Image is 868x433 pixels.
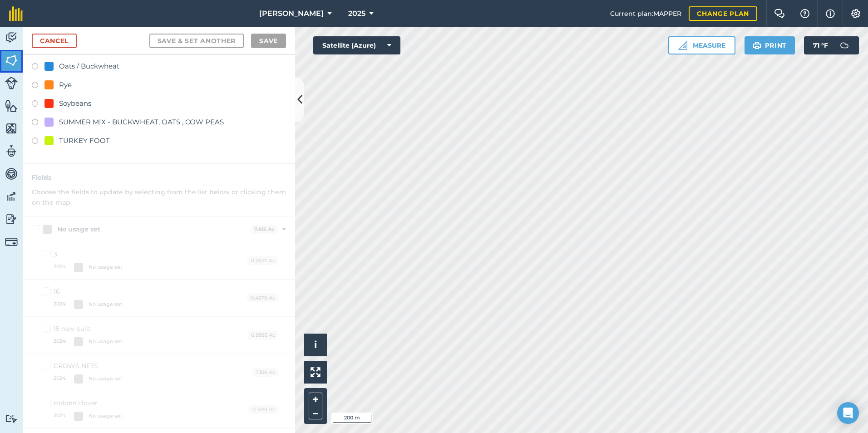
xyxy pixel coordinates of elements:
[799,9,810,18] img: A question mark icon
[59,135,110,146] div: TURKEY FOOT
[5,54,18,67] img: svg+xml;base64,PHN2ZyB4bWxucz0iaHR0cDovL3d3dy53My5vcmcvMjAwMC9zdmciIHdpZHRoPSI1NiIgaGVpZ2h0PSI2MC...
[251,34,286,48] button: Save
[5,31,18,44] img: svg+xml;base64,PD94bWwgdmVyc2lvbj0iMS4wIiBlbmNvZGluZz0idXRmLTgiPz4KPCEtLSBHZW5lcmF0b3I6IEFkb2JlIE...
[149,34,244,48] button: Save & set another
[304,334,327,356] button: i
[59,61,119,72] div: Oats / Buckwheat
[850,9,861,18] img: A cog icon
[826,8,835,19] img: svg+xml;base64,PHN2ZyB4bWxucz0iaHR0cDovL3d3dy53My5vcmcvMjAwMC9zdmciIHdpZHRoPSIxNyIgaGVpZ2h0PSIxNy...
[835,36,853,54] img: svg+xml;base64,PD94bWwgdmVyc2lvbj0iMS4wIiBlbmNvZGluZz0idXRmLTgiPz4KPCEtLSBHZW5lcmF0b3I6IEFkb2JlIE...
[259,8,324,19] span: [PERSON_NAME]
[59,79,72,90] div: Rye
[804,36,859,54] button: 71 °F
[5,190,18,203] img: svg+xml;base64,PD94bWwgdmVyc2lvbj0iMS4wIiBlbmNvZGluZz0idXRmLTgiPz4KPCEtLSBHZW5lcmF0b3I6IEFkb2JlIE...
[311,367,321,377] img: Four arrows, one pointing top left, one top right, one bottom right and the last bottom left
[689,6,757,21] a: Change plan
[668,36,735,54] button: Measure
[5,236,18,248] img: svg+xml;base64,PD94bWwgdmVyc2lvbj0iMS4wIiBlbmNvZGluZz0idXRmLTgiPz4KPCEtLSBHZW5lcmF0b3I6IEFkb2JlIE...
[309,406,322,419] button: –
[745,36,795,54] button: Print
[9,6,23,21] img: fieldmargin Logo
[314,339,317,350] span: i
[59,117,224,128] div: SUMMER MIX - BUCKWHEAT, OATS , COW PEAS
[5,77,18,89] img: svg+xml;base64,PD94bWwgdmVyc2lvbj0iMS4wIiBlbmNvZGluZz0idXRmLTgiPz4KPCEtLSBHZW5lcmF0b3I6IEFkb2JlIE...
[5,212,18,226] img: svg+xml;base64,PD94bWwgdmVyc2lvbj0iMS4wIiBlbmNvZGluZz0idXRmLTgiPz4KPCEtLSBHZW5lcmF0b3I6IEFkb2JlIE...
[5,167,18,181] img: svg+xml;base64,PD94bWwgdmVyc2lvbj0iMS4wIiBlbmNvZGluZz0idXRmLTgiPz4KPCEtLSBHZW5lcmF0b3I6IEFkb2JlIE...
[5,122,18,135] img: svg+xml;base64,PHN2ZyB4bWxucz0iaHR0cDovL3d3dy53My5vcmcvMjAwMC9zdmciIHdpZHRoPSI1NiIgaGVpZ2h0PSI2MC...
[5,99,18,113] img: svg+xml;base64,PHN2ZyB4bWxucz0iaHR0cDovL3d3dy53My5vcmcvMjAwMC9zdmciIHdpZHRoPSI1NiIgaGVpZ2h0PSI2MC...
[753,40,761,51] img: svg+xml;base64,PHN2ZyB4bWxucz0iaHR0cDovL3d3dy53My5vcmcvMjAwMC9zdmciIHdpZHRoPSIxOSIgaGVpZ2h0PSIyNC...
[5,144,18,158] img: svg+xml;base64,PD94bWwgdmVyc2lvbj0iMS4wIiBlbmNvZGluZz0idXRmLTgiPz4KPCEtLSBHZW5lcmF0b3I6IEFkb2JlIE...
[610,9,681,19] span: Current plan : MAPPER
[813,36,828,54] span: 71 ° F
[348,8,365,19] span: 2025
[32,34,77,48] a: Cancel
[774,9,785,18] img: Two speech bubbles overlapping with the left bubble in the forefront
[59,98,91,109] div: Soybeans
[5,414,18,423] img: svg+xml;base64,PD94bWwgdmVyc2lvbj0iMS4wIiBlbmNvZGluZz0idXRmLTgiPz4KPCEtLSBHZW5lcmF0b3I6IEFkb2JlIE...
[309,393,322,406] button: +
[678,41,687,50] img: Ruler icon
[837,402,859,424] div: Open Intercom Messenger
[313,36,400,54] button: Satellite (Azure)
